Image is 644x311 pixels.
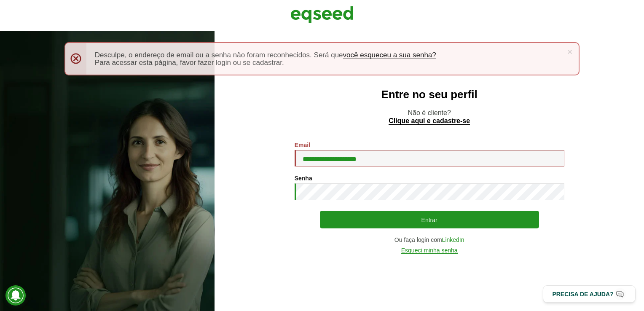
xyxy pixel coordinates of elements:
label: Email [295,142,310,148]
a: você esqueceu a sua senha? [343,51,436,59]
button: Entrar [320,211,539,228]
label: Senha [295,175,312,181]
li: Para acessar esta página, favor fazer login ou se cadastrar. [95,59,562,66]
a: LinkedIn [442,237,464,243]
img: EqSeed Logo [290,4,354,25]
li: Desculpe, o endereço de email ou a senha não foram reconhecidos. Será que [95,51,562,59]
h2: Entre no seu perfil [231,88,627,101]
div: Ou faça login com [295,237,564,243]
p: Não é cliente? [231,109,627,125]
a: × [567,47,572,56]
a: Esqueci minha senha [401,247,458,254]
a: Clique aqui e cadastre-se [389,118,470,125]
